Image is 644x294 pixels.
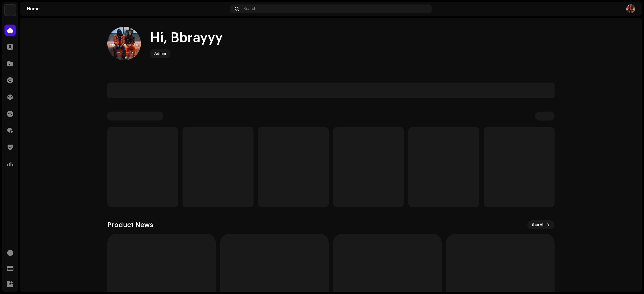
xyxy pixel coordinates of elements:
div: Home [27,7,228,11]
div: Hi, Bbrayyy [150,29,223,47]
img: 64f15ab7-a28a-4bb5-a164-82594ec98160 [4,4,16,16]
h3: Product News [107,220,153,229]
span: See All [532,219,544,230]
span: Search [243,7,256,11]
img: e0da1e75-51bb-48e8-b89a-af9921f343bd [626,4,635,13]
div: Admin [154,50,166,57]
img: e0da1e75-51bb-48e8-b89a-af9921f343bd [107,27,141,60]
button: See All [527,220,555,229]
